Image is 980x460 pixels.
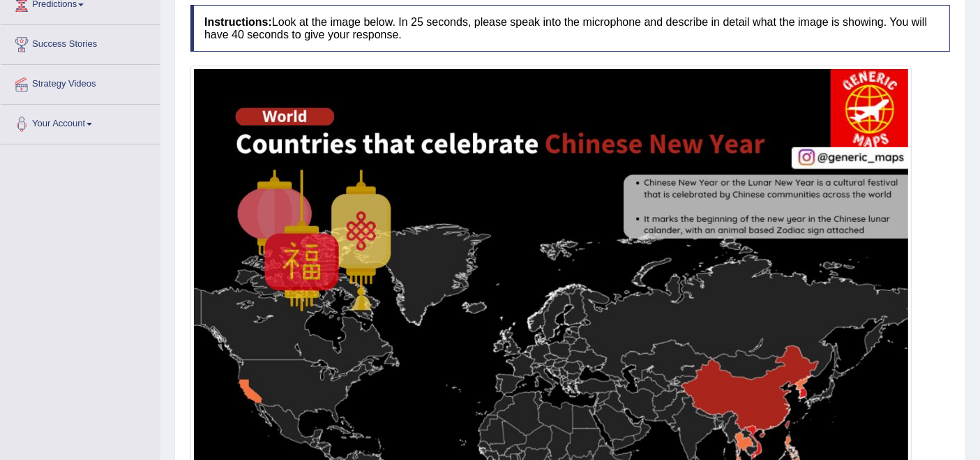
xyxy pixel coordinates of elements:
b: Instructions: [204,16,272,28]
h4: Look at the image below. In 25 seconds, please speak into the microphone and describe in detail w... [190,5,950,52]
a: Strategy Videos [1,65,160,100]
a: Your Account [1,105,160,140]
a: Success Stories [1,25,160,60]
